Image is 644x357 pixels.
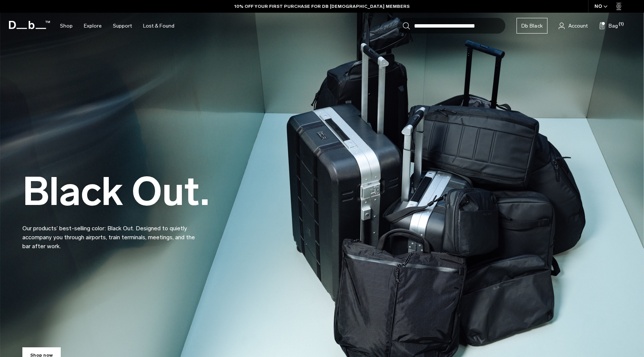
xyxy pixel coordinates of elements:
[619,21,624,28] span: (1)
[609,22,618,30] span: Bag
[54,13,180,39] nav: Main Navigation
[22,172,209,211] h2: Black Out.
[84,13,102,39] a: Explore
[22,215,201,251] p: Our products’ best-selling color: Black Out. Designed to quietly accompany you through airports, ...
[60,13,73,39] a: Shop
[559,21,588,30] a: Account
[517,18,547,34] a: Db Black
[113,13,132,39] a: Support
[568,22,588,30] span: Account
[143,13,174,39] a: Lost & Found
[234,3,410,10] a: 10% OFF YOUR FIRST PURCHASE FOR DB [DEMOGRAPHIC_DATA] MEMBERS
[599,21,618,30] button: Bag (1)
